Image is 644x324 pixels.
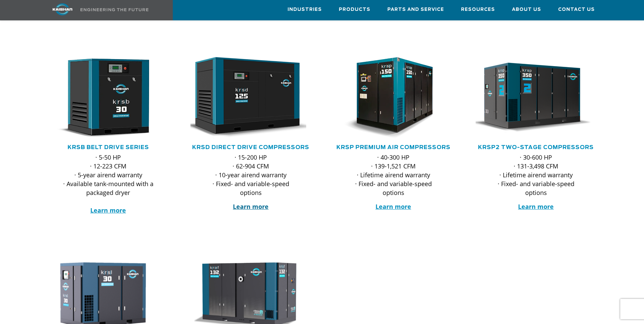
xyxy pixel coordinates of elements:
[347,153,440,197] p: · 40-300 HP · 139-1,521 CFM · Lifetime airend warranty · Fixed- and variable-speed options
[558,0,595,19] a: Contact Us
[68,145,149,150] a: KRSB Belt Drive Series
[558,6,595,14] span: Contact Us
[43,57,164,139] img: krsb30
[489,153,583,197] p: · 30-600 HP · 131-3,498 CFM · Lifetime airend warranty · Fixed- and variable-speed options
[461,0,495,19] a: Resources
[204,153,298,197] p: · 15-200 HP · 62-904 CFM · 10-year airend warranty · Fixed- and variable-speed options
[80,8,148,11] img: Engineering the future
[37,3,88,15] img: kaishan logo
[61,153,155,215] p: · 5-50 HP · 12-223 CFM · 5-year airend warranty · Available tank-mounted with a packaged dryer
[288,6,322,14] span: Industries
[336,145,450,150] a: KRSP Premium Air Compressors
[461,6,495,14] span: Resources
[518,202,554,211] a: Learn more
[48,57,169,139] div: krsb30
[185,57,306,139] img: krsd125
[90,206,126,214] a: Learn more
[478,145,594,150] a: KRSP2 Two-Stage Compressors
[375,202,411,211] a: Learn more
[471,57,591,139] img: krsp350
[339,0,370,19] a: Products
[387,6,444,14] span: Parts and Service
[333,57,454,139] div: krsp150
[288,0,322,19] a: Industries
[339,6,370,14] span: Products
[476,57,596,139] div: krsp350
[512,6,541,14] span: About Us
[192,145,309,150] a: KRSD Direct Drive Compressors
[233,202,269,211] a: Learn more
[190,57,311,139] div: krsd125
[512,0,541,19] a: About Us
[387,0,444,19] a: Parts and Service
[328,57,449,139] img: krsp150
